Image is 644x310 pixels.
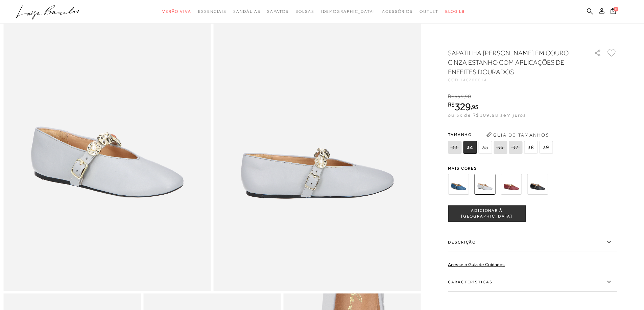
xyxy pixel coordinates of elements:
i: R$ [448,93,454,100]
a: BLOG LB [445,5,465,18]
img: SAPATILHA MARY JANE EM COURO AZUL DENIM COM APLICAÇÕES DE ENFEITES DOURADOS [448,174,469,195]
span: 35 [478,141,492,154]
span: 38 [524,141,538,154]
a: Acesse o Guia de Cuidados [448,262,505,267]
span: Verão Viva [162,9,191,14]
span: Tamanho [448,130,554,140]
span: Outlet [420,9,438,14]
img: SAPATILHA MARY JANE EM COURO CINZA ESTANHO COM APLICAÇÕES DE ENFEITES DOURADOS [474,174,495,195]
span: ADICIONAR À [GEOGRAPHIC_DATA] [448,208,525,220]
span: 34 [463,141,477,154]
i: , [471,104,478,110]
i: R$ [448,102,455,108]
button: ADICIONAR À [GEOGRAPHIC_DATA] [448,205,526,222]
h1: SAPATILHA [PERSON_NAME] EM COURO CINZA ESTANHO COM APLICAÇÕES DE ENFEITES DOURADOS [448,48,575,77]
label: Características [448,272,617,292]
span: Bolsas [295,9,314,14]
span: 39 [539,141,553,154]
span: Essenciais [198,9,226,14]
span: 95 [472,103,478,110]
a: categoryNavScreenReaderText [295,5,314,18]
a: noSubCategoriesText [321,5,375,18]
span: 37 [509,141,522,154]
a: categoryNavScreenReaderText [162,5,191,18]
span: 36 [494,141,507,154]
span: 140200014 [460,78,487,82]
span: 0 [614,7,618,11]
span: 329 [455,101,471,113]
div: CÓD: [448,78,583,82]
span: Sapatos [267,9,288,14]
a: categoryNavScreenReaderText [420,5,438,18]
a: categoryNavScreenReaderText [382,5,413,18]
span: [DEMOGRAPHIC_DATA] [321,9,375,14]
img: SAPATILHA MARY JANE EM COURO PRETA COM APLICAÇÕES DE ENFEITES DOURADOS [527,174,548,195]
span: BLOG LB [445,9,465,14]
span: 33 [448,141,461,154]
span: 659 [454,93,463,100]
span: 90 [465,93,471,100]
img: SAPATILHA MARY JANE EM COURO MARSALA COM APLICAÇÕES DE ENFEITES DOURADOS [501,174,522,195]
span: ou 3x de R$109,98 sem juros [448,112,526,118]
i: , [464,93,471,100]
button: Guia de Tamanhos [484,130,551,140]
a: categoryNavScreenReaderText [198,5,226,18]
label: Descrição [448,232,617,252]
button: 0 [609,7,618,17]
a: categoryNavScreenReaderText [267,5,288,18]
span: Acessórios [382,9,413,14]
span: Mais cores [448,166,617,170]
a: categoryNavScreenReaderText [233,5,260,18]
span: Sandálias [233,9,260,14]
